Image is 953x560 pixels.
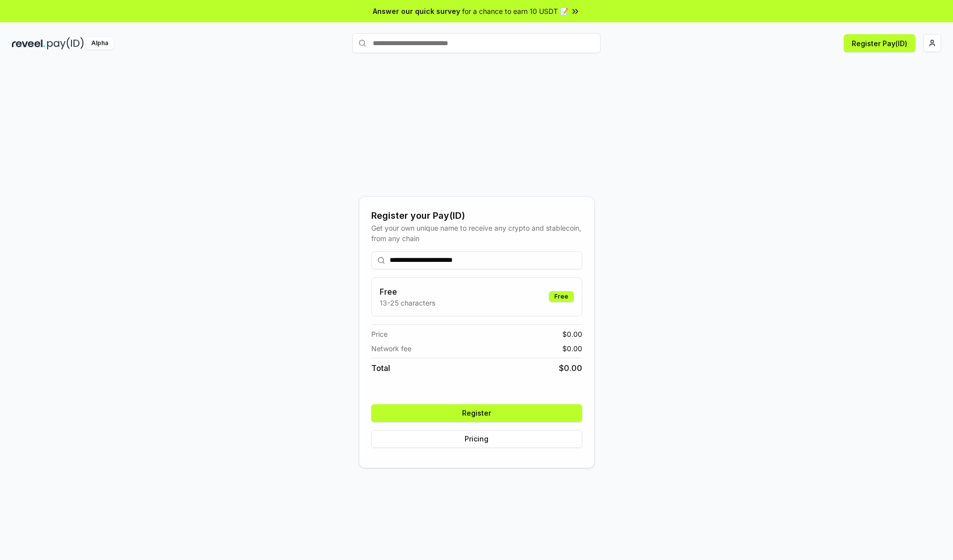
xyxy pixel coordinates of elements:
[371,209,582,223] div: Register your Pay(ID)
[844,34,915,52] button: Register Pay(ID)
[549,291,574,302] div: Free
[371,430,582,448] button: Pricing
[559,362,582,374] span: $ 0.00
[47,37,84,50] img: pay_id
[371,404,582,422] button: Register
[380,298,435,308] p: 13-25 characters
[562,343,582,354] span: $ 0.00
[373,6,460,16] span: Answer our quick survey
[371,343,411,354] span: Network fee
[371,329,388,339] span: Price
[371,223,582,244] div: Get your own unique name to receive any crypto and stablecoin, from any chain
[12,37,45,50] img: reveel_dark
[562,329,582,339] span: $ 0.00
[380,286,435,298] h3: Free
[86,37,114,50] div: Alpha
[462,6,568,16] span: for a chance to earn 10 USDT 📝
[371,362,390,374] span: Total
